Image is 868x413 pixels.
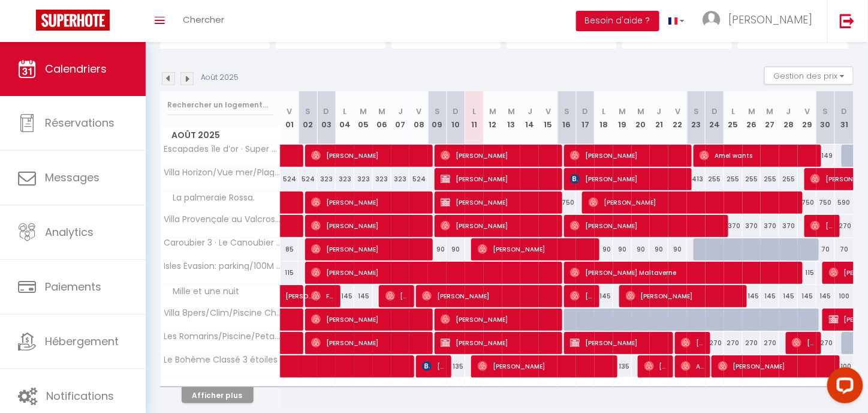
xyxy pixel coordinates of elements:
[398,106,403,117] abbr: J
[743,285,761,307] div: 145
[478,238,595,261] span: [PERSON_NAME]
[835,238,854,261] div: 70
[728,12,812,27] span: [PERSON_NAME]
[761,215,779,237] div: 370
[632,238,650,261] div: 90
[299,168,317,190] div: 524
[582,106,588,117] abbr: D
[311,308,429,331] span: [PERSON_NAME]
[570,167,688,190] span: [PERSON_NAME]
[779,215,798,237] div: 370
[706,168,724,190] div: 255
[613,238,632,261] div: 90
[668,238,687,261] div: 90
[453,106,459,117] abbr: D
[336,91,354,145] th: 04
[311,261,559,284] span: [PERSON_NAME]
[162,285,243,298] span: Mille et une nuit
[743,332,761,354] div: 270
[650,238,668,261] div: 90
[311,285,336,307] span: Fatma Nur
[354,285,373,307] div: 145
[502,91,521,145] th: 13
[465,91,484,145] th: 11
[484,91,502,145] th: 12
[167,94,273,116] input: Rechercher un logement...
[287,106,292,117] abbr: V
[576,91,595,145] th: 17
[336,285,354,307] div: 145
[764,67,854,85] button: Gestion des prix
[687,91,706,145] th: 23
[798,191,816,214] div: 750
[162,332,282,341] span: Les Romarins/Piscine/Petanque
[657,106,662,117] abbr: J
[703,11,721,29] img: ...
[45,225,94,240] span: Analytics
[305,106,311,117] abbr: S
[681,331,706,354] span: [PERSON_NAME]
[343,106,346,117] abbr: L
[595,285,613,307] div: 145
[311,144,429,167] span: [PERSON_NAME]
[162,262,282,271] span: Isles Évasion: parking/100M plages/commerces
[761,91,779,145] th: 27
[428,238,447,261] div: 90
[281,238,299,261] div: 85
[422,285,558,307] span: [PERSON_NAME]
[767,106,774,117] abbr: M
[779,285,798,307] div: 145
[675,106,680,117] abbr: V
[816,238,835,261] div: 70
[626,285,743,307] span: [PERSON_NAME]
[489,106,496,117] abbr: M
[816,332,835,354] div: 270
[162,191,258,205] span: La palmeraie Rossa.
[299,91,317,145] th: 02
[761,285,779,307] div: 145
[718,355,836,378] span: [PERSON_NAME]
[354,168,373,190] div: 323
[637,106,644,117] abbr: M
[816,145,835,167] div: 149
[324,106,330,117] abbr: D
[619,106,626,117] abbr: M
[632,91,650,145] th: 20
[712,106,718,117] abbr: D
[835,191,854,214] div: 590
[595,91,613,145] th: 18
[508,106,515,117] abbr: M
[161,127,280,144] span: Août 2025
[724,91,743,145] th: 25
[570,144,688,167] span: [PERSON_NAME]
[478,355,614,378] span: [PERSON_NAME]
[731,106,735,117] abbr: L
[391,168,410,190] div: 323
[700,144,817,167] span: Amel wants
[36,10,110,31] img: Super Booking
[46,388,114,403] span: Notifications
[45,115,114,130] span: Réservations
[694,106,699,117] abbr: S
[687,168,706,190] div: 413
[528,106,532,117] abbr: J
[779,168,798,190] div: 255
[385,285,410,307] span: [PERSON_NAME]
[45,279,101,294] span: Paiements
[804,106,810,117] abbr: V
[360,106,367,117] abbr: M
[441,214,558,237] span: [PERSON_NAME]
[182,387,254,403] button: Afficher plus
[724,332,743,354] div: 270
[281,262,299,284] div: 115
[373,91,391,145] th: 06
[644,355,669,378] span: [PERSON_NAME]
[201,72,239,83] p: Août 2025
[435,106,440,117] abbr: S
[564,106,569,117] abbr: S
[589,191,799,214] span: [PERSON_NAME]
[441,144,558,167] span: [PERSON_NAME]
[798,285,816,307] div: 145
[45,170,100,185] span: Messages
[162,309,282,318] span: Villa 8pers/Clim/Piscine Chauffée.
